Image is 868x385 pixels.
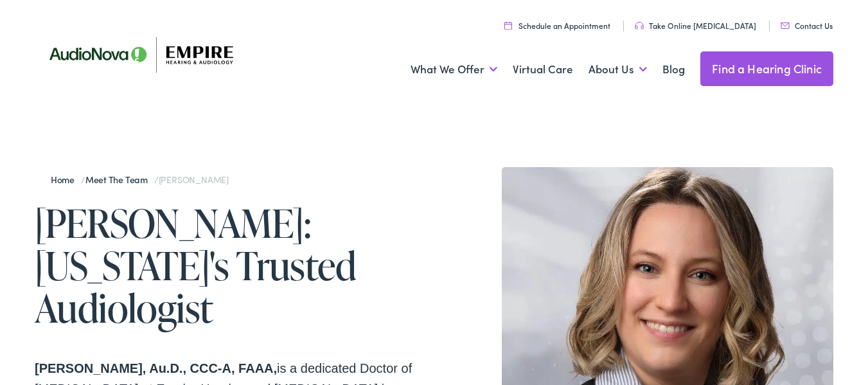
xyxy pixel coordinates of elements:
a: Blog [662,46,685,93]
a: Virtual Care [513,46,573,93]
a: Find a Hearing Clinic [700,51,833,86]
a: Contact Us [781,20,833,31]
h1: [PERSON_NAME]: [US_STATE]'s Trusted Audiologist [35,202,434,329]
a: Home [51,173,81,186]
a: What We Offer [411,46,497,93]
a: About Us [589,46,647,93]
a: Take Online [MEDICAL_DATA] [635,20,756,31]
img: utility icon [781,22,790,29]
img: utility icon [504,21,512,30]
a: Meet the Team [85,173,154,186]
strong: [PERSON_NAME], Au.D., CCC-A, FAAA, [35,361,277,375]
a: Schedule an Appointment [504,20,610,31]
span: [PERSON_NAME] [159,173,229,186]
span: / / [51,173,229,186]
img: utility icon [635,22,644,30]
